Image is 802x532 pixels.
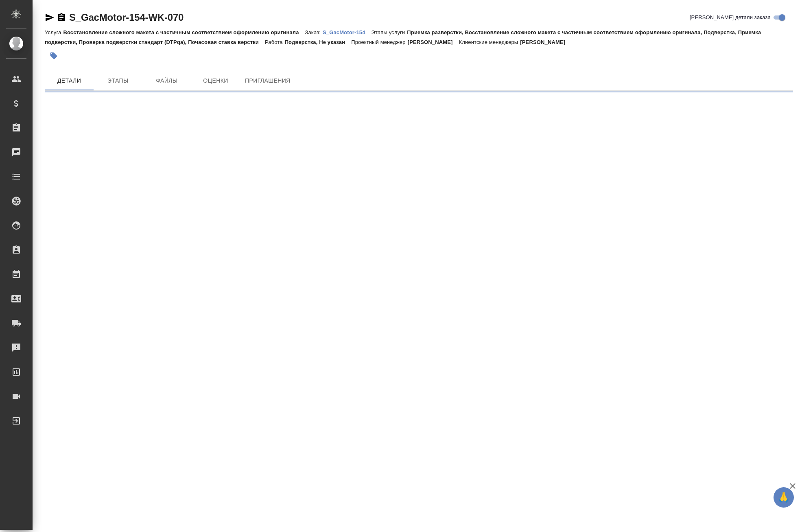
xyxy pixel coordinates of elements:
[323,29,371,35] p: S_GacMotor-154
[63,29,305,35] p: Восстановление сложного макета с частичным соответствием оформлению оригинала
[774,487,794,508] button: 🙏
[265,39,285,45] p: Работа
[323,28,371,35] a: S_GacMotor-154
[50,76,89,86] span: Детали
[45,13,55,22] button: Скопировать ссылку для ЯМессенджера
[408,39,459,45] p: [PERSON_NAME]
[305,29,323,35] p: Заказ:
[520,39,571,45] p: [PERSON_NAME]
[351,39,407,45] p: Проектный менеджер
[57,13,66,22] button: Скопировать ссылку
[459,39,520,45] p: Клиентские менеджеры
[98,76,138,86] span: Этапы
[69,12,184,23] a: S_GacMotor-154-WK-070
[45,47,63,65] button: Добавить тэг
[690,13,771,22] span: [PERSON_NAME] детали заказа
[777,489,791,506] span: 🙏
[371,29,407,35] p: Этапы услуги
[45,29,63,35] p: Услуга
[285,39,352,45] p: Подверстка, Не указан
[196,76,235,86] span: Оценки
[147,76,186,86] span: Файлы
[245,76,291,86] span: Приглашения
